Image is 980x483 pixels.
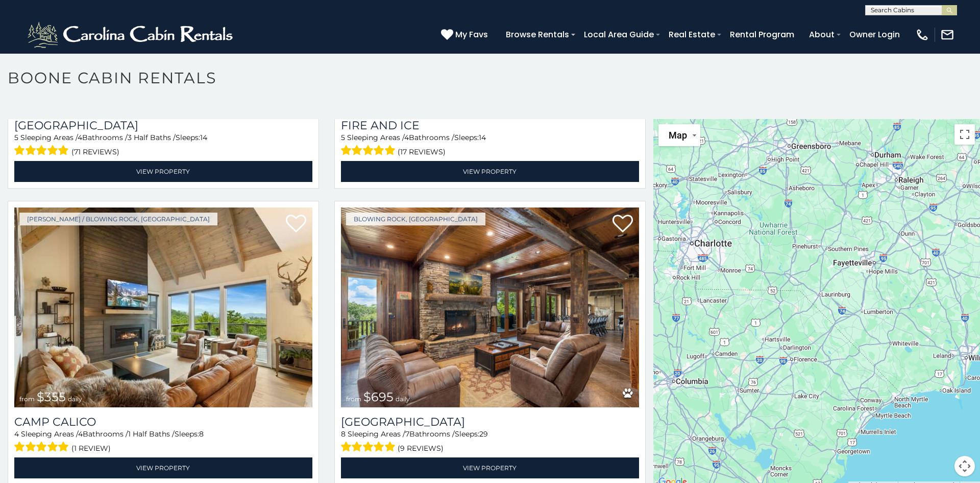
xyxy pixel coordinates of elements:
div: Sleeping Areas / Bathrooms / Sleeps: [14,132,312,158]
div: Sleeping Areas / Bathrooms / Sleeps: [341,429,639,455]
span: 5 [341,133,345,142]
span: 5 [14,133,18,142]
span: 14 [200,133,207,142]
a: Add to favorites [286,214,306,235]
button: Change map style [658,124,700,146]
a: About [804,26,840,43]
span: 3 Half Baths / [128,133,176,142]
a: Real Estate [664,26,720,43]
a: Local Area Guide [579,26,659,43]
span: 4 [14,429,19,439]
span: 4 [404,133,409,142]
a: Add to favorites [612,214,633,235]
a: Browse Rentals [501,26,574,43]
a: [GEOGRAPHIC_DATA] [14,119,312,132]
img: mail-regular-white.png [940,28,954,42]
span: from [346,395,361,403]
a: View Property [14,457,312,478]
a: View Property [341,457,639,478]
a: View Property [341,161,639,182]
span: from [19,395,35,403]
a: Camp Calico from $355 daily [14,208,312,407]
span: $695 [363,389,394,404]
img: Camp Calico [14,208,312,407]
span: 29 [479,429,488,439]
span: (9 reviews) [398,442,444,455]
span: (1 review) [71,442,111,455]
span: $355 [37,389,66,404]
a: Fire And Ice [341,119,639,132]
a: [GEOGRAPHIC_DATA] [341,415,639,429]
span: (71 reviews) [71,145,119,158]
span: daily [68,395,82,403]
span: 8 [199,429,204,439]
a: Renaissance Lodge from $695 daily [341,208,639,407]
a: Camp Calico [14,415,312,429]
a: [PERSON_NAME] / Blowing Rock, [GEOGRAPHIC_DATA] [19,213,217,225]
a: Rental Program [725,26,799,43]
button: Toggle fullscreen view [954,124,975,145]
span: Map [669,130,687,141]
span: 4 [78,429,83,439]
span: 7 [405,429,409,439]
a: Blowing Rock, [GEOGRAPHIC_DATA] [346,213,485,225]
div: Sleeping Areas / Bathrooms / Sleeps: [14,429,312,455]
span: (17 reviews) [398,145,446,158]
img: White-1-2.png [26,19,237,50]
h3: Renaissance Lodge [341,415,639,429]
h3: Blackberry Ridge [14,119,312,132]
span: 8 [341,429,346,439]
img: Renaissance Lodge [341,208,639,407]
span: 4 [78,133,82,142]
button: Map camera controls [954,456,975,476]
span: daily [396,395,410,403]
span: 1 Half Baths / [128,429,175,439]
div: Sleeping Areas / Bathrooms / Sleeps: [341,132,639,158]
a: Owner Login [844,26,905,43]
a: View Property [14,161,312,182]
span: 14 [479,133,486,142]
a: My Favs [441,28,491,41]
span: My Favs [455,28,488,41]
img: phone-regular-white.png [915,28,929,42]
